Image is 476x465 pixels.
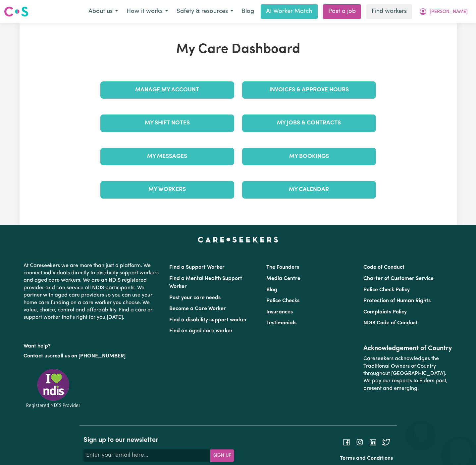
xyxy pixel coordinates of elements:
[169,265,225,270] a: Find a Support Worker
[4,6,28,18] img: Careseekers logo
[242,115,376,132] a: My Jobs & Contracts
[242,181,376,198] a: My Calendar
[169,295,221,301] a: Post your care needs
[415,5,472,19] button: My Account
[356,439,364,444] a: Follow Careseekers on Instagram
[363,320,418,326] a: NDIS Code of Conduct
[83,436,234,444] h2: Sign up to our newsletter
[266,309,293,315] a: Insurances
[363,287,410,293] a: Police Check Policy
[169,317,247,323] a: Find a disability support worker
[266,287,277,293] a: Blog
[172,5,238,19] button: Safety & resources
[343,439,350,444] a: Follow Careseekers on Facebook
[55,353,126,359] a: call us on [PHONE_NUMBER]
[100,115,234,132] a: My Shift Notes
[24,350,161,362] p: or
[363,352,452,395] p: Careseekers acknowledges the Traditional Owners of Country throughout [GEOGRAPHIC_DATA]. We pay o...
[83,449,211,461] input: Enter your email here...
[24,353,50,359] a: Contact us
[266,276,300,281] a: Media Centre
[430,8,468,16] span: [PERSON_NAME]
[266,265,299,270] a: The Founders
[340,456,393,461] a: Terms and Conditions
[363,276,434,281] a: Charter of Customer Service
[24,340,161,350] p: Want help?
[450,439,471,460] iframe: Button to launch messaging window
[366,4,412,19] a: Find workers
[261,4,318,19] a: AI Worker Match
[363,298,431,303] a: Protection of Human Rights
[363,265,404,270] a: Code of Conduct
[323,4,361,19] a: Post a job
[369,439,377,444] a: Follow Careseekers on LinkedIn
[100,181,234,198] a: My Workers
[382,439,390,444] a: Follow Careseekers on Twitter
[169,328,233,334] a: Find an aged care worker
[169,306,226,311] a: Become a Care Worker
[24,368,83,409] img: Registered NDIS provider
[100,81,234,99] a: Manage My Account
[238,4,258,19] a: Blog
[363,309,407,315] a: Complaints Policy
[24,259,161,324] p: At Careseekers we are more than just a platform. We connect individuals directly to disability su...
[210,449,234,461] button: Subscribe
[266,320,296,326] a: Testimonials
[169,276,242,289] a: Find a Mental Health Support Worker
[363,345,452,352] h2: Acknowledgement of Country
[84,5,122,19] button: About us
[122,5,172,19] button: How it works
[242,148,376,165] a: My Bookings
[198,237,278,242] a: Careseekers home page
[4,4,28,19] a: Careseekers logo
[96,42,380,58] h1: My Care Dashboard
[242,81,376,99] a: Invoices & Approve Hours
[266,298,299,303] a: Police Checks
[414,423,427,436] iframe: Close message
[100,148,234,165] a: My Messages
